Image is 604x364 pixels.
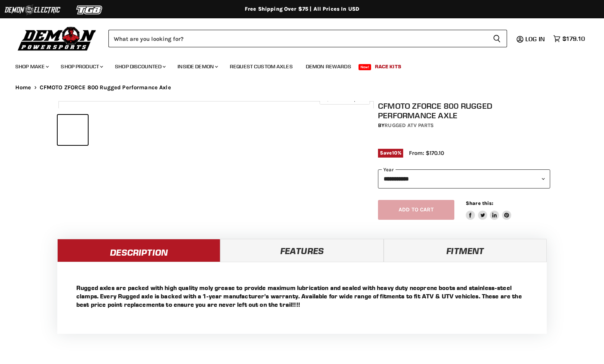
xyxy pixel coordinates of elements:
p: Rugged axles are packed with high quality moly grease to provide maximum lubrication and sealed w... [76,283,528,309]
a: Log in [522,35,549,42]
a: Features [220,239,383,262]
span: Save % [378,149,403,157]
button: CFMOTO ZFORCE 800 Rugged Performance Axle thumbnail [253,115,283,145]
button: CFMOTO ZFORCE 800 Rugged Performance Axle thumbnail [123,115,153,145]
img: TGB Logo 2 [61,3,118,17]
button: Search [487,30,507,47]
img: Demon Electric Logo 2 [4,3,61,17]
span: CFMOTO ZFORCE 800 Rugged Performance Axle [40,84,171,91]
span: Log in [525,35,545,43]
h1: CFMOTO ZFORCE 800 Rugged Performance Axle [378,101,550,120]
button: CFMOTO ZFORCE 800 Rugged Performance Axle thumbnail [220,115,250,145]
span: Share this: [466,200,493,206]
button: CFMOTO ZFORCE 800 Rugged Performance Axle thumbnail [155,115,185,145]
span: Click to expand [323,96,366,102]
button: CFMOTO ZFORCE 800 Rugged Performance Axle thumbnail [58,115,88,145]
button: CFMOTO ZFORCE 800 Rugged Performance Axle thumbnail [90,115,120,145]
select: year [378,169,550,188]
a: Rugged ATV Parts [384,122,434,129]
a: Inside Demon [172,59,223,74]
div: by [378,121,550,130]
form: Product [108,30,507,47]
span: From: $170.10 [409,150,444,156]
span: 10 [392,150,397,156]
img: Demon Powersports [15,25,99,52]
input: Search [108,30,487,47]
aside: Share this: [466,200,511,220]
a: Request Custom Axles [224,59,299,74]
a: $179.10 [549,33,589,44]
span: $179.10 [562,35,585,42]
ul: Main menu [10,56,583,74]
a: Fitment [384,239,547,262]
span: New! [359,64,371,70]
a: Description [57,239,220,262]
a: Demon Rewards [300,59,357,74]
a: Shop Product [55,59,108,74]
a: Shop Make [10,59,53,74]
a: Home [15,84,31,91]
a: Race Kits [369,59,407,74]
a: Shop Discounted [109,59,170,74]
button: CFMOTO ZFORCE 800 Rugged Performance Axle thumbnail [187,115,218,145]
